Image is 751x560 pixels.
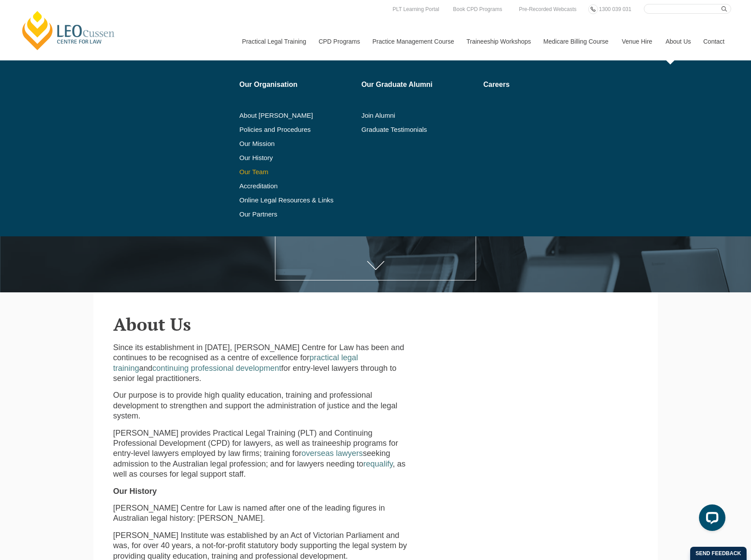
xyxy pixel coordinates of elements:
[361,112,477,119] a: Join Alumni
[366,22,460,60] a: Practice Management Course
[692,501,729,538] iframe: LiveChat chat widget
[239,211,355,218] a: Our Partners
[113,503,414,524] p: [PERSON_NAME] Centre for Law is named after one of the leading figures in Australian legal histor...
[460,22,537,60] a: Traineeship Workshops
[113,428,414,480] p: [PERSON_NAME] provides Practical Legal Training (PLT) and Continuing Professional Development (CP...
[615,22,659,60] a: Venue Hire
[113,353,358,372] a: practical legal training
[239,126,355,133] a: Policies and Procedures
[153,364,281,373] a: continuing professional development
[239,168,355,175] a: Our Team
[113,487,157,496] strong: Our History
[597,4,633,14] a: 1300 039 031
[239,197,355,204] a: Online Legal Resources & Links
[113,314,638,334] h2: About Us
[599,6,631,12] span: 1300 039 031
[659,22,697,60] a: About Us
[302,449,363,458] a: overseas lawyers
[113,390,414,421] p: Our purpose is to provide high quality education, training and professional development to streng...
[517,4,579,14] a: Pre-Recorded Webcasts
[239,140,333,147] a: Our Mission
[113,343,414,384] p: Since its establishment in [DATE], [PERSON_NAME] Centre for Law has been and continues to be reco...
[235,22,312,60] a: Practical Legal Training
[697,22,731,60] a: Contact
[451,4,504,14] a: Book CPD Programs
[20,10,117,51] a: [PERSON_NAME] Centre for Law
[239,183,355,190] a: Accreditation
[239,154,355,161] a: Our History
[361,81,477,88] a: Our Graduate Alumni
[312,22,366,60] a: CPD Programs
[361,126,477,133] a: Graduate Testimonials
[390,4,441,14] a: PLT Learning Portal
[483,81,583,88] a: Careers
[537,22,615,60] a: Medicare Billing Course
[239,81,355,88] a: Our Organisation
[239,112,355,119] a: About [PERSON_NAME]
[363,459,393,468] a: requalify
